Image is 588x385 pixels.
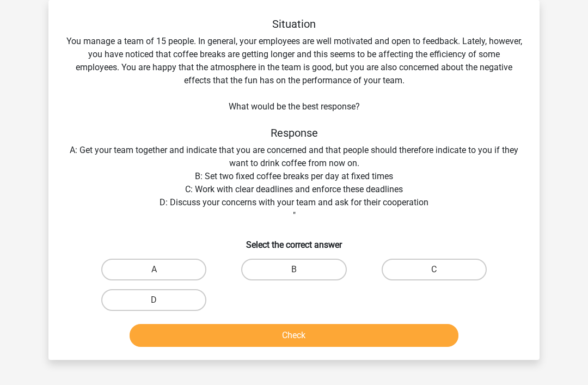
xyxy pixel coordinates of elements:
[241,259,346,280] label: B
[66,231,522,250] h6: Select the correct answer
[101,289,206,311] label: D
[101,259,206,280] label: A
[382,259,487,280] label: C
[66,126,522,139] h5: Response
[130,324,459,347] button: Check
[66,17,522,30] h5: Situation
[53,17,535,351] div: You manage a team of 15 people. In general, your employees are well motivated and open to feedbac...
